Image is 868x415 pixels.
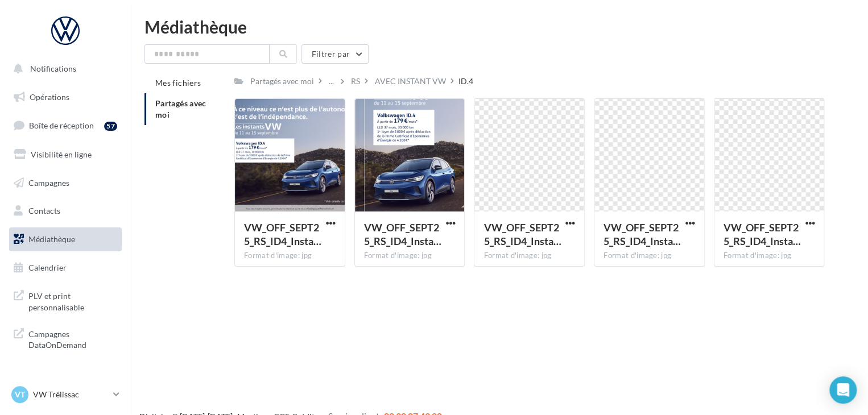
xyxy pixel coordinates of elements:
[28,206,60,215] span: Contacts
[829,376,857,404] div: Open Intercom Messenger
[724,251,815,261] div: Format d'image: jpg
[28,326,117,351] span: Campagnes DataOnDemand
[28,288,117,313] span: PLV et print personnalisable
[30,92,69,102] span: Opérations
[15,389,25,400] span: VT
[250,76,314,87] div: Partagés avec moi
[31,150,92,159] span: Visibilité en ligne
[364,251,456,261] div: Format d'image: jpg
[7,113,124,138] a: Boîte de réception57
[7,322,124,355] a: Campagnes DataOnDemand
[28,234,75,244] span: Médiathèque
[7,143,124,167] a: Visibilité en ligne
[375,76,446,87] div: AVEC INSTANT VW
[9,384,122,405] a: VT VW Trélissac
[364,221,441,247] span: VW_OFF_SEPT25_RS_ID4_InstantVW_STORY
[7,171,124,195] a: Campagnes
[155,98,206,119] span: Partagés avec moi
[7,199,124,223] a: Contacts
[7,284,124,317] a: PLV et print personnalisable
[458,76,473,87] div: ID.4
[30,64,76,73] span: Notifications
[483,251,575,261] div: Format d'image: jpg
[724,221,801,247] span: VW_OFF_SEPT25_RS_ID4_InstantVW_GMB_720x720
[28,177,69,187] span: Campagnes
[104,122,117,131] div: 57
[604,221,681,247] span: VW_OFF_SEPT25_RS_ID4_InstantVW_INSTAGRAM
[33,389,109,400] p: VW Trélissac
[604,251,695,261] div: Format d'image: jpg
[244,251,336,261] div: Format d'image: jpg
[7,256,124,280] a: Calendrier
[29,121,94,130] span: Boîte de réception
[301,44,369,64] button: Filtrer par
[326,73,336,89] div: ...
[144,18,854,35] div: Médiathèque
[155,78,201,88] span: Mes fichiers
[7,57,119,81] button: Notifications
[244,221,321,247] span: VW_OFF_SEPT25_RS_ID4_InstantVW_GMB
[7,227,124,251] a: Médiathèque
[7,85,124,109] a: Opérations
[28,263,67,272] span: Calendrier
[483,221,561,247] span: VW_OFF_SEPT25_RS_ID4_InstantVW_CARRE
[351,76,360,87] div: RS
